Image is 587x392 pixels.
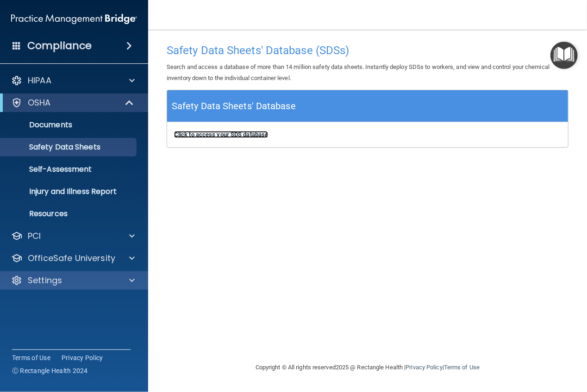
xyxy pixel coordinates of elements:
[11,10,137,28] img: PMB logo
[28,75,51,86] p: HIPAA
[167,44,568,56] h4: Safety Data Sheets' Database (SDSs)
[199,353,537,382] div: Copyright © All rights reserved 2025 @ Rectangle Health | |
[11,253,135,264] a: OfficeSafe University
[28,253,115,264] p: OfficeSafe University
[11,75,135,86] a: HIPAA
[28,275,62,286] p: Settings
[62,353,103,362] a: Privacy Policy
[28,230,41,242] p: PCI
[444,364,480,371] a: Terms of Use
[6,143,132,152] p: Safety Data Sheets
[172,98,296,114] h5: Safety Data Sheets' Database
[28,97,51,108] p: OSHA
[12,366,88,375] span: Ⓒ Rectangle Health 2024
[550,42,578,69] button: Open Resource Center
[427,326,576,363] iframe: Drift Widget Chat Controller
[167,62,568,84] p: Search and access a database of more than 14 million safety data sheets. Instantly deploy SDSs to...
[12,353,50,362] a: Terms of Use
[27,39,92,52] h4: Compliance
[406,364,442,371] a: Privacy Policy
[174,131,268,138] a: Click to access your SDS database
[11,275,135,286] a: Settings
[6,120,132,130] p: Documents
[6,165,132,174] p: Self-Assessment
[11,97,134,108] a: OSHA
[11,230,135,242] a: PCI
[6,209,132,218] p: Resources
[6,187,132,196] p: Injury and Illness Report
